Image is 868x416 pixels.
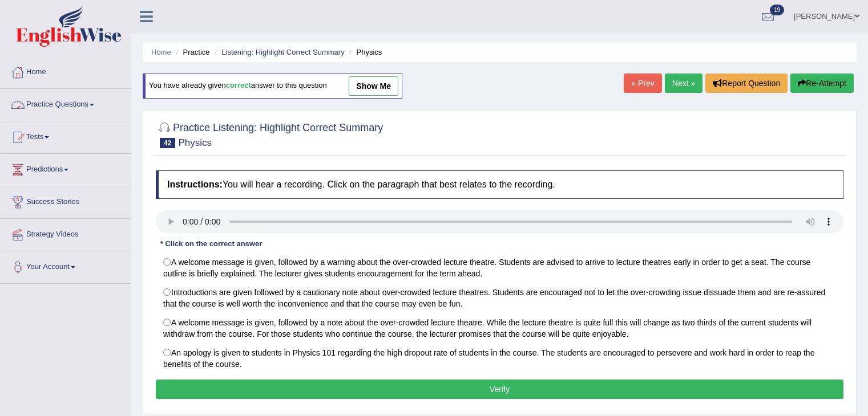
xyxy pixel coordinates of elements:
[346,47,382,58] li: Physics
[226,81,251,90] b: correct
[624,74,661,93] a: « Prev
[221,48,344,56] a: Listening: Highlight Correct Summary
[156,170,843,199] h4: You will hear a recording. Click on the paragraph that best relates to the recording.
[173,47,209,58] li: Practice
[160,138,175,148] span: 42
[790,74,854,93] button: Re-Attempt
[770,5,784,15] span: 19
[1,89,131,117] a: Practice Questions
[349,76,398,96] a: show me
[156,120,383,148] h2: Practice Listening: Highlight Correct Summary
[167,180,223,189] b: Instructions:
[156,343,843,374] label: An apology is given to students in Physics 101 regarding the high dropout rate of students in the...
[705,74,788,93] button: Report Question
[1,186,131,215] a: Success Stories
[156,252,843,283] label: A welcome message is given, followed by a warning about the over-crowded lecture theatre. Student...
[151,48,171,56] a: Home
[143,74,402,99] div: You have already given answer to this question
[156,283,843,313] label: Introductions are given followed by a cautionary note about over-crowded lecture theatres. Studen...
[156,380,843,399] button: Verify
[1,154,131,182] a: Predictions
[1,219,131,247] a: Strategy Videos
[178,137,212,148] small: Physics
[1,251,131,280] a: Your Account
[665,74,703,93] a: Next »
[1,56,131,85] a: Home
[1,121,131,150] a: Tests
[156,313,843,344] label: A welcome message is given, followed by a note about the over-crowded lecture theatre. While the ...
[156,239,267,250] div: * Click on the correct answer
